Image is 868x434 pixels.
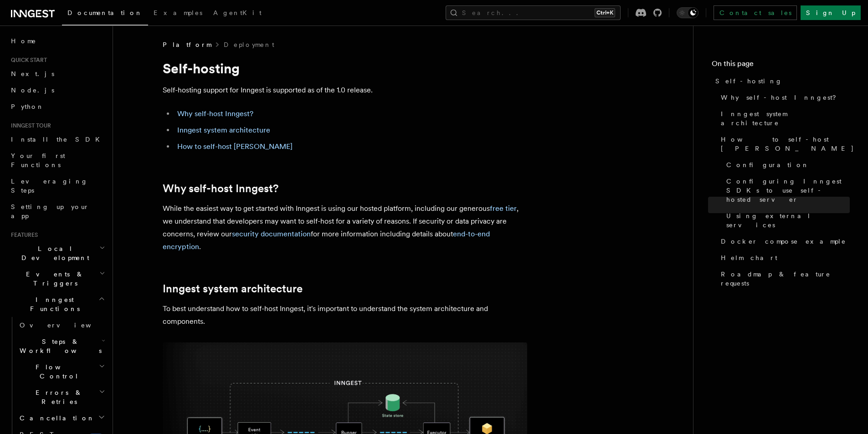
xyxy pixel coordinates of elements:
[726,177,850,204] span: Configuring Inngest SDKs to use self-hosted server
[7,131,107,148] a: Install the SDK
[801,5,861,20] a: Sign Up
[11,203,89,220] span: Setting up your app
[16,384,107,410] button: Errors & Retries
[16,388,99,406] span: Errors & Retries
[16,414,95,423] span: Cancellation
[7,66,107,82] a: Next.js
[163,84,527,97] p: Self-hosting support for Inngest is supported as of the 1.0 release.
[208,3,267,25] a: AgentKit
[446,5,621,20] button: Search...Ctrl+K
[11,103,44,110] span: Python
[717,131,850,157] a: How to self-host [PERSON_NAME]
[163,202,527,253] p: While the easiest way to get started with Inngest is using our hosted platform, including our gen...
[7,199,107,224] a: Setting up your app
[16,333,107,359] button: Steps & Workflows
[721,253,777,262] span: Helm chart
[717,89,850,106] a: Why self-host Inngest?
[11,87,54,94] span: Node.js
[7,240,107,266] button: Local Development
[11,152,65,168] span: Your first Functions
[154,9,202,16] span: Examples
[7,244,99,262] span: Local Development
[7,56,47,64] span: Quick start
[723,208,850,233] a: Using external services
[16,317,107,333] a: Overview
[717,266,850,291] a: Roadmap & feature requests
[717,233,850,250] a: Docker compose example
[163,282,303,295] a: Inngest system architecture
[721,135,854,153] span: How to self-host [PERSON_NAME]
[712,58,850,73] h4: On this page
[148,3,208,25] a: Examples
[677,7,699,18] button: Toggle dark mode
[7,122,51,129] span: Inngest tour
[163,60,527,77] h1: Self-hosting
[7,82,107,98] a: Node.js
[62,3,148,26] a: Documentation
[490,204,517,213] a: free tier
[16,337,102,355] span: Steps & Workflows
[224,40,274,49] a: Deployment
[7,98,107,115] a: Python
[7,266,107,291] button: Events & Triggers
[7,270,99,288] span: Events & Triggers
[7,148,107,173] a: Your first Functions
[726,211,850,230] span: Using external services
[7,173,107,199] a: Leveraging Steps
[714,5,797,20] a: Contact sales
[232,230,311,238] a: security documentation
[67,9,143,16] span: Documentation
[177,126,270,134] a: Inngest system architecture
[723,157,850,173] a: Configuration
[163,182,278,195] a: Why self-host Inngest?
[11,36,36,46] span: Home
[16,359,107,384] button: Flow Control
[20,322,113,329] span: Overview
[723,173,850,208] a: Configuring Inngest SDKs to use self-hosted server
[726,160,809,169] span: Configuration
[7,295,98,313] span: Inngest Functions
[177,142,293,151] a: How to self-host [PERSON_NAME]
[721,109,850,128] span: Inngest system architecture
[712,73,850,89] a: Self-hosting
[715,77,782,86] span: Self-hosting
[11,136,105,143] span: Install the SDK
[11,70,54,77] span: Next.js
[7,231,38,239] span: Features
[717,250,850,266] a: Helm chart
[721,93,842,102] span: Why self-host Inngest?
[721,237,846,246] span: Docker compose example
[16,410,107,426] button: Cancellation
[7,291,107,317] button: Inngest Functions
[11,178,88,194] span: Leveraging Steps
[177,109,253,118] a: Why self-host Inngest?
[721,270,850,288] span: Roadmap & feature requests
[163,40,211,49] span: Platform
[7,33,107,49] a: Home
[717,106,850,131] a: Inngest system architecture
[213,9,262,16] span: AgentKit
[16,363,99,381] span: Flow Control
[163,302,527,328] p: To best understand how to self-host Inngest, it's important to understand the system architecture...
[595,8,615,17] kbd: Ctrl+K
